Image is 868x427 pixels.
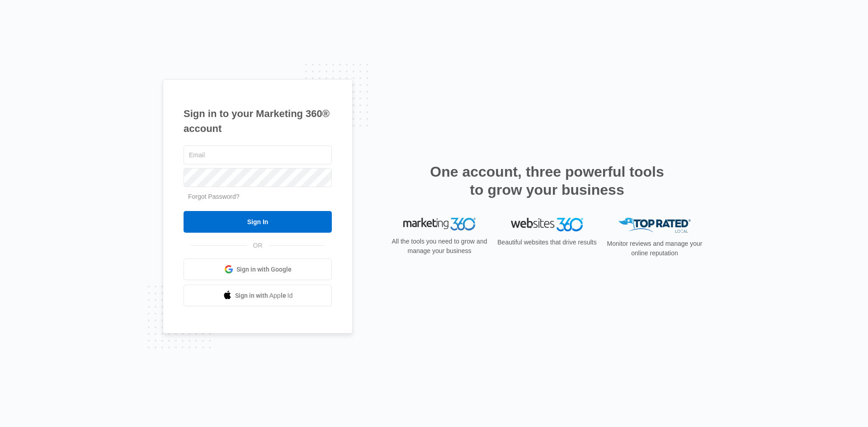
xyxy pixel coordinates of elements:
[184,145,332,164] input: Email
[604,239,705,258] p: Monitor reviews and manage your online reputation
[235,291,293,300] span: Sign in with Apple Id
[188,193,240,200] a: Forgot Password?
[403,218,476,230] img: Marketing 360
[184,106,332,136] h1: Sign in to your Marketing 360® account
[184,258,332,280] a: Sign in with Google
[389,237,490,256] p: All the tools you need to grow and manage your business
[618,218,691,233] img: Top Rated Local
[247,241,269,250] span: OR
[511,218,583,231] img: Websites 360
[496,238,598,247] p: Beautiful websites that drive results
[236,265,292,274] span: Sign in with Google
[184,211,332,233] input: Sign In
[427,163,667,199] h2: One account, three powerful tools to grow your business
[184,285,332,306] a: Sign in with Apple Id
